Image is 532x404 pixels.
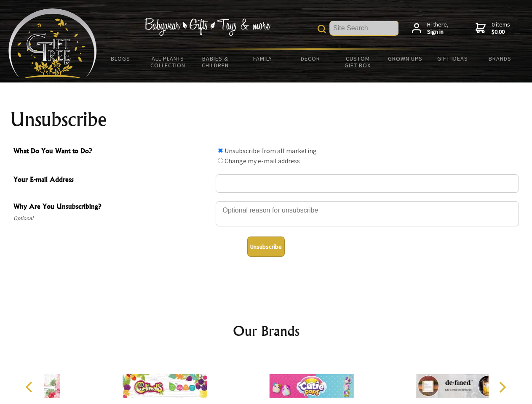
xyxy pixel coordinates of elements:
[476,50,524,67] a: Brands
[144,50,192,74] a: All Plants Collection
[492,28,510,36] strong: $0.00
[8,8,97,78] img: Babyware - Gifts - Toys and more...
[427,28,449,36] strong: Sign in
[427,21,449,36] span: Hi there,
[192,50,239,74] a: Babies & Children
[13,213,211,223] span: Optional
[318,25,326,33] img: product search
[216,174,519,193] input: Your E-mail Address
[247,237,285,257] button: Unsubscribe
[13,201,211,213] span: Why Are You Unsubscribing?
[412,21,449,36] a: Hi there,Sign in
[476,21,510,36] a: 0 items$0.00
[239,50,287,67] a: Family
[13,146,211,158] span: What Do You Want to Do?
[493,378,511,396] button: Next
[429,50,476,67] a: Gift Ideas
[17,321,516,341] h2: Our Brands
[286,50,334,67] a: Decor
[492,21,510,36] span: 0 items
[216,201,519,226] textarea: Why Are You Unsubscribing?
[10,109,522,130] h1: Unsubscribe
[97,50,144,67] a: BLOGS
[330,21,398,35] input: Site Search
[218,158,223,163] input: What Do You Want to Do?
[334,50,382,74] a: Custom Gift Box
[21,378,40,396] button: Previous
[381,50,429,67] a: Grown Ups
[13,174,211,186] span: Your E-mail Address
[218,148,223,153] input: What Do You Want to Do?
[225,146,317,155] label: Unsubscribe from all marketing
[225,157,300,165] label: Change my e-mail address
[144,18,270,36] img: Babywear - Gifts - Toys & more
